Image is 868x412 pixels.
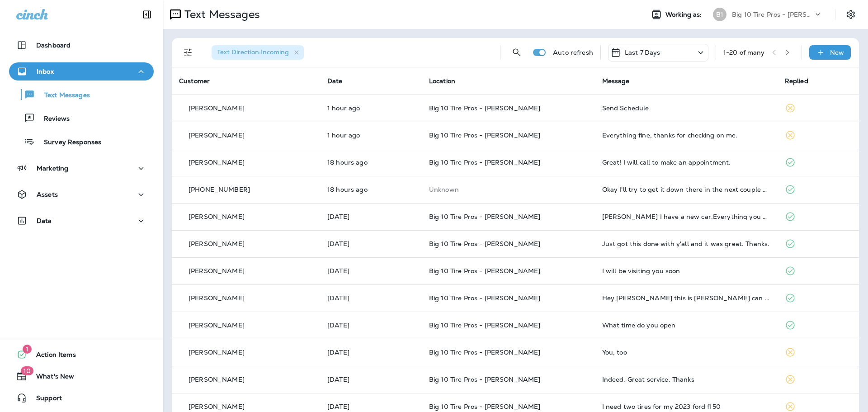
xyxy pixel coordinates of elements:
p: Sep 16, 2025 05:07 PM [327,186,415,193]
span: Replied [785,77,808,85]
p: Sep 13, 2025 06:49 AM [327,322,415,329]
p: Text Messages [35,91,90,100]
button: Marketing [9,159,154,177]
p: Sep 15, 2025 01:56 PM [327,213,415,220]
span: Location [429,77,455,85]
p: Sep 12, 2025 08:34 PM [327,349,415,356]
p: [PERSON_NAME] [189,403,245,410]
p: Inbox [37,68,54,75]
p: Sep 12, 2025 03:30 PM [327,403,415,410]
p: [PERSON_NAME] [189,240,245,247]
p: Data [37,217,52,224]
span: What's New [27,373,74,384]
button: Data [9,212,154,230]
div: Indeed. Great service. Thanks [602,376,770,383]
span: Text Direction : Incoming [217,48,289,56]
span: Support [27,394,62,405]
span: Message [602,77,630,85]
button: Inbox [9,62,154,81]
p: Sep 17, 2025 10:42 AM [327,104,415,112]
span: 10 [21,366,33,375]
button: Search Messages [508,43,526,62]
div: Text Direction:Incoming [212,45,304,60]
div: Send Schedule [602,104,770,112]
p: Marketing [37,165,68,172]
div: 1 - 20 of many [723,49,765,56]
p: [PERSON_NAME] [189,322,245,329]
button: Dashboard [9,36,154,54]
div: I will be visiting you soon [602,267,770,275]
span: Big 10 Tire Pros - [PERSON_NAME] [429,375,540,384]
p: [PERSON_NAME] [189,132,245,139]
button: Settings [843,6,859,23]
div: B1 [713,8,726,21]
p: New [830,49,844,56]
p: Sep 12, 2025 04:03 PM [327,376,415,383]
button: Survey Responses [9,132,154,151]
p: Big 10 Tire Pros - [PERSON_NAME] [732,11,813,18]
p: Reviews [35,115,70,123]
p: This customer does not have a last location and the phone number they messaged is not assigned to... [429,186,588,193]
span: Big 10 Tire Pros - [PERSON_NAME] [429,348,540,356]
p: Sep 15, 2025 09:03 AM [327,240,415,247]
p: [PERSON_NAME] [189,104,245,112]
button: Collapse Sidebar [134,5,160,24]
p: Sep 16, 2025 05:08 PM [327,159,415,166]
p: [PERSON_NAME] [189,267,245,275]
button: 1Action Items [9,346,154,364]
p: Auto refresh [553,49,593,56]
span: Big 10 Tire Pros - [PERSON_NAME] [429,131,540,139]
button: Support [9,389,154,407]
p: [PERSON_NAME] [189,159,245,166]
div: Just got this done with y'all and it was great. Thanks. [602,240,770,247]
div: What time do you open [602,322,770,329]
div: Everything fine, thanks for checking on me. [602,132,770,139]
p: Sep 13, 2025 06:54 AM [327,294,415,302]
div: Great! I will call to make an appointment. [602,159,770,166]
p: Sep 17, 2025 10:33 AM [327,132,415,139]
span: Working as: [665,11,704,19]
p: Survey Responses [35,138,101,147]
p: Dashboard [36,42,71,49]
button: Filters [179,43,197,62]
span: Big 10 Tire Pros - [PERSON_NAME] [429,213,540,221]
span: Big 10 Tire Pros - [PERSON_NAME] [429,294,540,302]
span: 1 [23,345,32,354]
p: Last 7 Days [625,49,660,56]
p: [PERSON_NAME] [189,213,245,220]
button: Reviews [9,109,154,128]
button: 10What's New [9,367,154,385]
div: I need two tires for my 2023 ford f150 [602,403,770,410]
div: You, too [602,349,770,356]
p: [PERSON_NAME] [189,349,245,356]
span: Big 10 Tire Pros - [PERSON_NAME] [429,321,540,329]
span: Big 10 Tire Pros - [PERSON_NAME] [429,403,540,411]
div: Hey Monica this is Lee can you call me asap [602,294,770,302]
div: Monica I have a new car.Everything you mention I get that free up to so many miles on the car [602,213,770,220]
button: Text Messages [9,85,154,104]
p: [PERSON_NAME] [189,376,245,383]
button: Assets [9,185,154,204]
span: Big 10 Tire Pros - [PERSON_NAME] [429,267,540,275]
span: Big 10 Tire Pros - [PERSON_NAME] [429,158,540,166]
p: Assets [37,191,58,198]
div: Okay I'll try to get it down there in the next couple of days. It's leaking pretty slowly. [602,186,770,193]
span: Big 10 Tire Pros - [PERSON_NAME] [429,240,540,248]
p: [PERSON_NAME] [189,294,245,302]
span: Date [327,77,343,85]
p: [PHONE_NUMBER] [189,186,250,193]
p: Sep 13, 2025 05:21 PM [327,267,415,275]
span: Action Items [27,351,76,362]
p: Text Messages [181,8,260,21]
span: Customer [179,77,210,85]
span: Big 10 Tire Pros - [PERSON_NAME] [429,104,540,112]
